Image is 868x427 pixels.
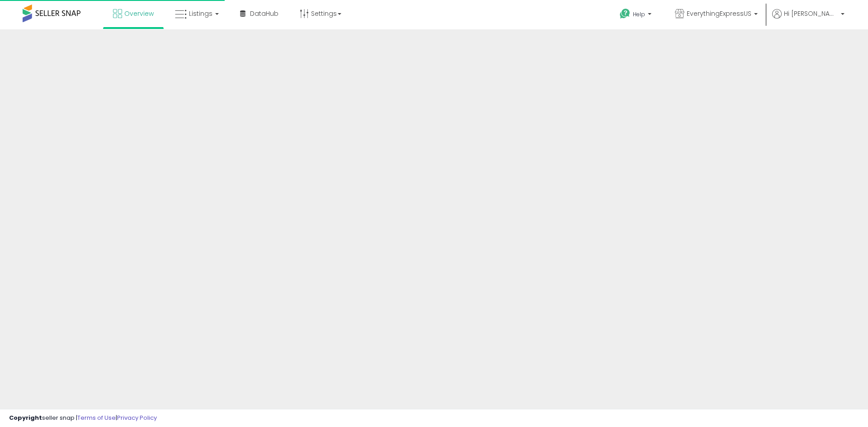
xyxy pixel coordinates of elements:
[619,8,631,19] i: Get Help
[687,9,751,18] span: EverythingExpressUS
[124,9,154,18] span: Overview
[772,9,844,29] a: Hi [PERSON_NAME]
[784,9,838,18] span: Hi [PERSON_NAME]
[189,9,212,18] span: Listings
[633,10,645,18] span: Help
[250,9,278,18] span: DataHub
[613,1,660,29] a: Help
